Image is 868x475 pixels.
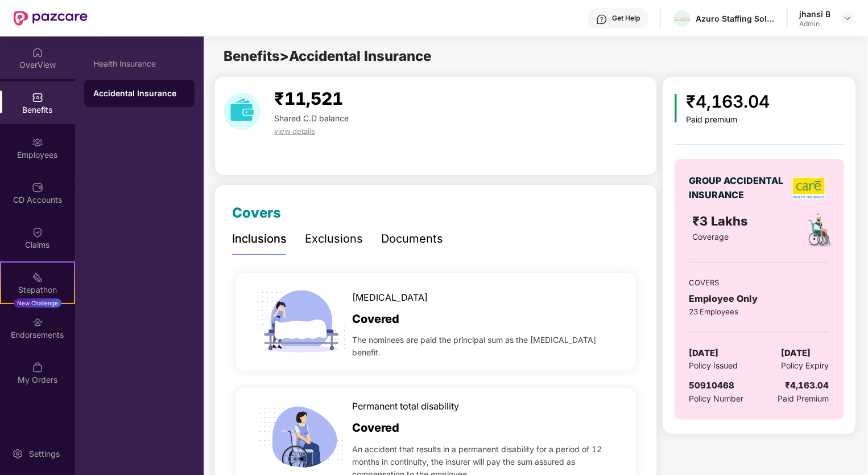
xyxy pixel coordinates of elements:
[32,272,43,283] img: svg+xml;base64,PHN2ZyB4bWxucz0iaHR0cDovL3d3dy53My5vcmcvMjAwMC9zdmciIHdpZHRoPSIyMSIgaGVpZ2h0PSIyMC...
[596,14,607,25] img: svg+xml;base64,PHN2ZyBpZD0iSGVscC0zMngzMiIgeG1sbnM9Imh0dHA6Ly93d3cudzMub3JnLzIwMDAvc3ZnIiB3aWR0aD...
[692,232,729,241] span: Coverage
[786,379,829,392] div: ₹4,163.04
[32,182,43,193] img: svg+xml;base64,PHN2ZyBpZD0iQ0RfQWNjb3VudHMiIGRhdGEtbmFtZT0iQ0QgQWNjb3VudHMiIHhtbG5zPSJodHRwOi8vd3...
[674,18,691,21] img: WhatsApp%20Image%202022-04-14%20at%208.34.35%20AM.jpeg
[675,94,677,122] img: icon
[274,113,349,123] span: Shared C.D balance
[792,177,825,199] img: insurerLogo
[778,392,829,405] span: Paid Premium
[93,59,185,68] div: Health Insurance
[689,174,789,202] div: GROUP ACCIDENTAL INSURANCE
[689,346,719,360] span: [DATE]
[32,317,43,328] img: svg+xml;base64,PHN2ZyBpZD0iRW5kb3JzZW1lbnRzIiB4bWxucz0iaHR0cDovL3d3dy53My5vcmcvMjAwMC9zdmciIHdpZH...
[232,230,287,248] div: Inclusions
[843,14,852,23] img: svg+xml;base64,PHN2ZyBpZD0iRHJvcGRvd24tMzJ4MzIiIHhtbG5zPSJodHRwOi8vd3d3LnczLm9yZy8yMDAwL3N2ZyIgd2...
[305,230,363,248] div: Exclusions
[224,93,261,130] img: download
[352,334,619,359] span: The nominees are paid the principal sum as the [MEDICAL_DATA] benefit.
[689,306,829,317] div: 23 Employees
[799,19,830,28] div: Admin
[253,273,351,371] img: icon
[689,277,829,288] div: COVERS
[26,448,63,460] div: Settings
[612,14,640,23] div: Get Help
[274,126,315,136] span: view details
[799,9,830,19] div: jhansi B
[224,48,431,64] span: Benefits > Accidental Insurance
[689,394,744,403] span: Policy Number
[381,230,443,248] div: Documents
[696,13,775,24] div: Azuro Staffing Solutions Private Limited
[32,92,43,103] img: svg+xml;base64,PHN2ZyBpZD0iQmVuZWZpdHMiIHhtbG5zPSJodHRwOi8vd3d3LnczLm9yZy8yMDAwL3N2ZyIgd2lkdGg9Ij...
[274,88,343,109] span: ₹11,521
[93,88,185,99] div: Accidental Insurance
[782,346,811,360] span: [DATE]
[689,380,735,391] span: 50910468
[686,88,770,115] div: ₹4,163.04
[12,448,23,460] img: svg+xml;base64,PHN2ZyBpZD0iU2V0dGluZy0yMHgyMCIgeG1sbnM9Imh0dHA6Ly93d3cudzMub3JnLzIwMDAvc3ZnIiB3aW...
[352,399,459,413] span: Permanent total disability
[352,310,399,328] span: Covered
[352,290,428,305] span: [MEDICAL_DATA]
[686,115,770,125] div: Paid premium
[692,214,751,228] span: ₹3 Lakhs
[32,137,43,148] img: svg+xml;base64,PHN2ZyBpZD0iRW1wbG95ZWVzIiB4bWxucz0iaHR0cDovL3d3dy53My5vcmcvMjAwMC9zdmciIHdpZHRoPS...
[1,284,74,296] div: Stepathon
[32,362,43,373] img: svg+xml;base64,PHN2ZyBpZD0iTXlfT3JkZXJzIiBkYXRhLW5hbWU9Ik15IE9yZGVycyIgeG1sbnM9Imh0dHA6Ly93d3cudz...
[14,298,61,308] div: New Challenge
[14,11,88,26] img: New Pazcare Logo
[801,211,838,248] img: policyIcon
[689,292,829,306] div: Employee Only
[352,419,399,437] span: Covered
[32,227,43,238] img: svg+xml;base64,PHN2ZyBpZD0iQ2xhaW0iIHhtbG5zPSJodHRwOi8vd3d3LnczLm9yZy8yMDAwL3N2ZyIgd2lkdGg9IjIwIi...
[232,202,281,224] div: Covers
[689,359,738,372] span: Policy Issued
[32,47,43,58] img: svg+xml;base64,PHN2ZyBpZD0iSG9tZSIgeG1sbnM9Imh0dHA6Ly93d3cudzMub3JnLzIwMDAvc3ZnIiB3aWR0aD0iMjAiIG...
[782,359,829,372] span: Policy Expiry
